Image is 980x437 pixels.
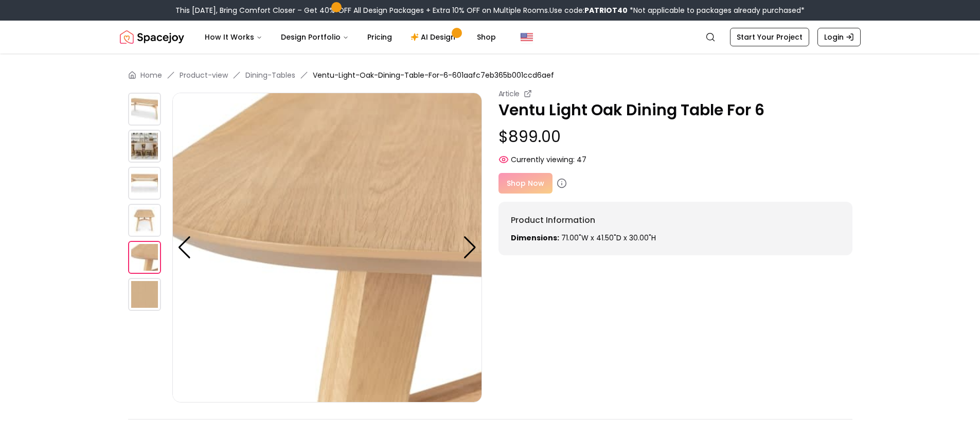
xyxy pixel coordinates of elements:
nav: Global [120,21,861,54]
a: Home [140,70,162,80]
a: Shop [469,27,504,47]
nav: Main [197,27,504,47]
a: Login [817,28,861,46]
a: Product-view [180,70,228,80]
img: https://storage.googleapis.com/spacejoy-main/assets/601aafc7eb365b001ccd6aef/product_2_pm42eebmpmni [128,93,161,126]
img: Spacejoy Logo [120,27,184,47]
img: https://storage.googleapis.com/spacejoy-main/assets/601aafc7eb365b001ccd6aef/product_8_ail0ab7b2gd6 [128,130,161,163]
p: 71.00"W x 41.50"D x 30.00"H [511,233,840,243]
img: https://storage.googleapis.com/spacejoy-main/assets/601aafc7eb365b001ccd6aef/product_1_oo0f2211bolk [128,204,161,237]
span: *Not applicable to packages already purchased* [628,5,805,15]
img: https://storage.googleapis.com/spacejoy-main/assets/601aafc7eb365b001ccd6aef/product_0_ol6co4e92mf [128,167,161,200]
a: Pricing [359,27,400,47]
img: https://storage.googleapis.com/spacejoy-main/assets/601aafc7eb365b001ccd6aef/product_2_b93gdm7fa388 [172,93,482,403]
span: Ventu-Light-Oak-Dining-Table-For-6-601aafc7eb365b001ccd6aef [313,70,554,80]
small: Article [498,89,520,99]
span: Use code: [549,5,628,15]
img: United States [521,31,533,43]
p: Ventu Light Oak Dining Table For 6 [498,101,852,119]
b: PATRIOT40 [584,5,628,15]
span: 47 [577,154,586,165]
span: Currently viewing: [511,154,575,165]
p: $899.00 [498,128,852,146]
button: How It Works [197,27,271,47]
a: Dining-Tables [245,70,295,80]
button: Design Portfolio [273,27,357,47]
strong: Dimensions: [511,233,559,243]
a: AI Design [402,27,467,47]
img: https://storage.googleapis.com/spacejoy-main/assets/601aafc7eb365b001ccd6aef/product_3_j34mjmj5b62 [128,278,161,311]
a: Start Your Project [730,28,809,46]
nav: breadcrumb [128,70,852,80]
div: This [DATE], Bring Comfort Closer – Get 40% OFF All Design Packages + Extra 10% OFF on Multiple R... [175,5,805,15]
h6: Product Information [511,214,840,226]
a: Spacejoy [120,27,184,47]
img: https://storage.googleapis.com/spacejoy-main/assets/601aafc7eb365b001ccd6aef/product_2_b93gdm7fa388 [128,241,161,274]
